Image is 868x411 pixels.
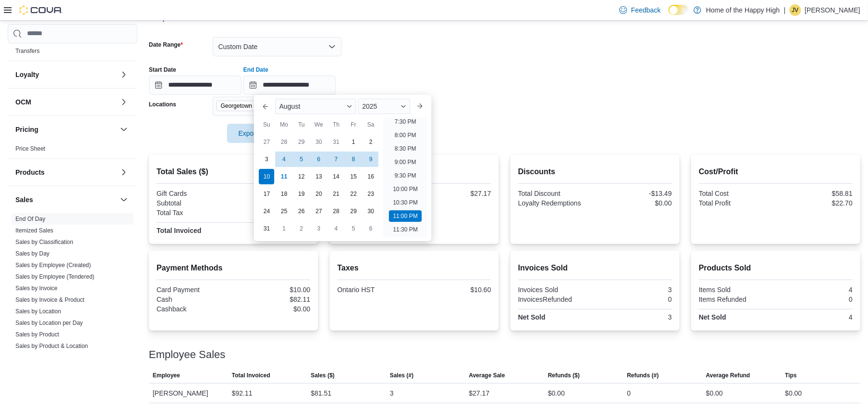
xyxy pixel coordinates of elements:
[699,262,853,274] h2: Products Sold
[15,284,57,292] span: Sales by Invoice
[627,372,659,379] span: Refunds (#)
[235,286,310,294] div: $10.00
[15,125,38,134] h3: Pricing
[15,342,88,350] span: Sales by Product & Location
[328,134,344,150] div: day-31
[15,296,84,304] span: Sales by Invoice & Product
[235,295,310,303] div: $82.11
[15,250,50,257] span: Sales by Day
[363,186,378,202] div: day-23
[258,133,379,237] div: August, 2025
[294,221,309,236] div: day-2
[15,296,84,303] a: Sales by Invoice & Product
[548,387,565,399] div: $0.00
[311,152,326,167] div: day-6
[15,70,116,79] button: Loyalty
[149,41,183,49] label: Date Range
[259,169,274,184] div: day-10
[15,250,50,257] a: Sales by Day
[383,118,427,237] ul: Time
[279,103,300,110] span: August
[363,152,378,167] div: day-9
[157,166,310,178] h2: Total Sales ($)
[518,286,593,294] div: Invoices Sold
[328,169,344,184] div: day-14
[805,4,860,16] p: [PERSON_NAME]
[518,190,593,197] div: Total Discount
[346,169,361,184] div: day-15
[784,4,786,16] p: |
[15,308,61,315] a: Sales by Location
[469,372,505,379] span: Average Sale
[548,372,580,379] span: Refunds ($)
[346,204,361,219] div: day-29
[233,124,275,143] span: Export
[416,286,491,294] div: $10.60
[149,384,228,403] div: [PERSON_NAME]
[227,124,281,143] button: Export
[259,134,274,150] div: day-27
[363,169,378,184] div: day-16
[259,221,274,236] div: day-31
[258,99,273,114] button: Previous Month
[311,372,334,379] span: Sales ($)
[777,286,853,294] div: 4
[328,221,344,236] div: day-4
[597,313,672,321] div: 3
[416,190,491,197] div: $27.17
[346,117,361,132] div: Fr
[15,47,40,55] span: Transfers
[15,125,116,134] button: Pricing
[346,186,361,202] div: day-22
[518,262,672,274] h2: Invoices Sold
[149,349,226,360] h3: Employee Sales
[391,156,420,168] li: 9:00 PM
[15,261,91,269] span: Sales by Employee (Created)
[15,285,57,292] a: Sales by Invoice
[706,387,723,399] div: $0.00
[19,5,63,15] img: Cova
[259,152,274,167] div: day-3
[311,134,326,150] div: day-30
[391,170,420,181] li: 9:30 PM
[15,227,53,234] span: Itemized Sales
[15,70,39,79] h3: Loyalty
[8,143,137,158] div: Pricing
[469,387,490,399] div: $27.17
[259,186,274,202] div: day-17
[391,116,420,128] li: 7:30 PM
[15,238,73,246] span: Sales by Classification
[235,209,310,217] div: $10.60
[15,319,83,327] span: Sales by Location per Day
[389,183,421,195] li: 10:00 PM
[157,209,232,217] div: Total Tax
[15,273,94,281] span: Sales by Employee (Tendered)
[615,0,664,20] a: Feedback
[235,199,310,207] div: $81.51
[276,204,292,219] div: day-25
[294,152,309,167] div: day-5
[15,331,59,338] span: Sales by Product
[337,262,491,274] h2: Taxes
[412,99,427,114] button: Next month
[15,215,45,223] span: End Of Day
[789,4,801,16] div: Jennifer Verney
[294,204,309,219] div: day-26
[518,313,546,321] strong: Net Sold
[390,372,414,379] span: Sales (#)
[699,199,774,207] div: Total Profit
[706,4,780,16] p: Home of the Happy High
[597,286,672,294] div: 3
[118,124,130,135] button: Pricing
[15,343,88,349] a: Sales by Product & Location
[699,190,774,197] div: Total Cost
[157,262,310,274] h2: Payment Methods
[777,313,853,321] div: 4
[337,286,413,294] div: Ontario HST
[235,190,310,197] div: $0.00
[15,331,59,338] a: Sales by Product
[15,227,53,234] a: Itemized Sales
[363,204,378,219] div: day-30
[311,117,326,132] div: We
[157,199,232,207] div: Subtotal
